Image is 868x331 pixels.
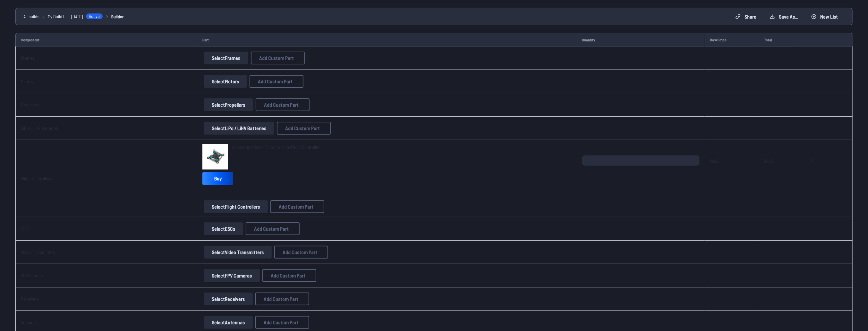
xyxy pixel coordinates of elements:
a: Video Transmitters [21,249,55,255]
a: SelectFPV Cameras [202,269,261,282]
button: Add Custom Part [262,269,316,282]
td: Total [759,33,799,46]
span: Add Custom Part [285,126,320,131]
span: Add Custom Part [279,204,313,209]
span: Add Custom Part [254,226,289,231]
a: Motors [21,79,33,84]
a: My Build List [DATE]Active [48,13,103,20]
span: Add Custom Part [258,79,293,84]
span: Add Custom Part [271,273,305,278]
button: SelectESCs [204,222,243,235]
a: SelectFlight Controllers [202,200,269,213]
a: Hobbywing XRotor F7 Convertible Flight Controller [231,144,320,150]
button: SelectFlight Controllers [204,200,268,213]
a: SelectFrames [202,52,250,64]
td: Quantity [577,33,705,46]
button: SelectAntennas [204,316,253,329]
button: New List [806,12,843,22]
button: SelectPropellers [204,98,253,111]
button: Share [730,12,762,22]
a: SelectReceivers [202,293,254,305]
span: Active [86,13,103,20]
a: SelectVideo Transmitters [202,246,273,259]
button: Save as... [764,12,803,22]
button: Add Custom Part [250,75,303,88]
a: Flight Controllers [21,176,52,181]
a: Antennas [21,319,38,325]
button: SelectFPV Cameras [204,269,260,282]
button: Add Custom Part [246,222,300,235]
button: Add Custom Part [256,98,310,111]
button: Add Custom Part [251,52,305,64]
a: ESCs [21,226,30,231]
td: Base Price [705,33,759,46]
button: SelectLiPo / LiHV Batteries [204,122,274,135]
a: SelectAntennas [202,316,254,329]
a: All builds [23,13,39,20]
a: Buy [202,172,233,185]
button: SelectVideo Transmitters [204,246,272,259]
button: Add Custom Part [255,293,309,305]
button: Add Custom Part [277,122,331,135]
a: SelectESCs [202,222,244,235]
button: Add Custom Part [274,246,328,259]
td: Part [197,33,577,46]
span: 54.99 [764,155,794,186]
a: FPV Cameras [21,273,46,278]
span: Hobbywing XRotor F7 Convertible Flight Controller [231,144,320,150]
span: 54.99 [710,155,754,186]
td: Component [15,33,197,46]
button: Add Custom Part [255,316,309,329]
span: Add Custom Part [264,102,299,107]
img: image [202,144,228,170]
a: Builder [111,13,124,20]
a: Frames [21,55,35,61]
button: Add Custom Part [270,200,324,213]
span: Add Custom Part [264,296,298,302]
a: SelectPropellers [202,98,254,111]
button: SelectReceivers [204,293,253,305]
a: SelectMotors [202,75,248,88]
span: Add Custom Part [259,55,294,61]
a: Receivers [21,296,39,302]
span: My Build List [DATE] [48,13,83,20]
a: LiPo / LiHV Batteries [21,125,58,131]
button: SelectMotors [204,75,247,88]
span: Add Custom Part [283,250,317,255]
button: SelectFrames [204,52,248,64]
a: SelectLiPo / LiHV Batteries [202,122,276,135]
a: Propellers [21,102,40,107]
span: Add Custom Part [264,320,298,325]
